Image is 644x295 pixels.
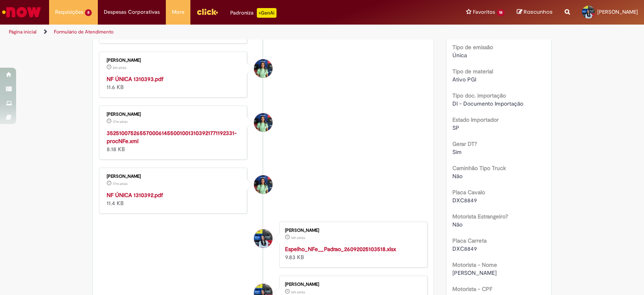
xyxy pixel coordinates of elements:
a: Espelho_NFe__Padrao_26092025103518.xlsx [285,245,396,253]
span: 8 [85,9,92,16]
img: ServiceNow [1,4,42,20]
div: 9.83 KB [285,245,419,261]
div: Padroniza [230,8,277,18]
a: Formulário de Atendimento [54,29,114,35]
div: 11.4 KB [107,191,241,207]
div: 8.18 KB [107,129,241,153]
span: [PERSON_NAME] [597,8,638,15]
span: Favoritos [473,8,495,16]
div: 11.6 KB [107,75,241,91]
b: Motorista Estrangeiro? [452,213,508,220]
div: Flavia Lopes Da Costa [254,229,272,248]
span: Sim [452,148,462,156]
div: [PERSON_NAME] [285,228,419,233]
span: Ativo PGI [452,76,476,83]
a: Página inicial [9,29,37,35]
span: Despesas Corporativas [104,8,160,16]
b: Tipo de emissão [452,44,493,51]
span: DI - Documento Importação [452,100,523,107]
a: NF ÚNICA 1310393.pdf [107,75,163,83]
span: SP [452,124,459,131]
b: Motorista - Nome [452,261,497,268]
span: DXC8849 [452,197,477,204]
span: 2m atrás [113,65,126,70]
span: 17m atrás [113,119,128,124]
div: [PERSON_NAME] [107,174,241,179]
b: Placa Carreta [452,237,487,244]
span: Não [452,172,462,180]
div: Camila Marques Da Silva [254,113,272,132]
b: Placa Cavalo [452,189,485,196]
time: 01/10/2025 10:39:35 [113,181,128,186]
div: Camila Marques Da Silva [254,175,272,194]
b: Motorista - CPF [452,285,492,293]
span: Requisições [55,8,83,16]
span: Não [452,221,462,228]
p: +GenAi [257,8,277,18]
span: More [172,8,184,16]
a: NF ÚNICA 1310392.pdf [107,191,163,199]
span: DXC8849 [452,245,477,252]
b: Caminhão Tipo Truck [452,164,506,172]
b: Tipo de material [452,68,493,75]
time: 30/09/2025 19:07:11 [291,235,305,240]
span: [PERSON_NAME] [452,269,497,276]
time: 30/09/2025 19:06:46 [291,290,305,295]
span: Rascunhos [524,8,553,16]
ul: Trilhas de página [6,25,423,39]
b: Tipo doc. importação [452,92,506,99]
div: [PERSON_NAME] [107,58,241,63]
span: 17m atrás [113,181,128,186]
a: 35251007526557000614550010013103921771192331-procNFe.xml [107,129,237,145]
div: [PERSON_NAME] [285,282,419,287]
span: 18 [497,9,505,16]
span: 16h atrás [291,290,305,295]
time: 01/10/2025 10:54:28 [113,65,126,70]
time: 01/10/2025 10:39:38 [113,119,128,124]
span: 16h atrás [291,235,305,240]
b: Gerar DT? [452,140,477,147]
span: Única [452,52,467,59]
img: click_logo_yellow_360x200.png [196,6,218,18]
div: Camila Marques Da Silva [254,59,272,78]
a: Rascunhos [517,8,553,16]
div: [PERSON_NAME] [107,112,241,117]
b: Estado Importador [452,116,499,123]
